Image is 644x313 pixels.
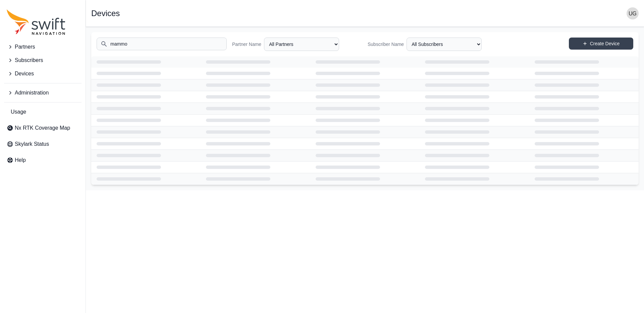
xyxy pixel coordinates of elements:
select: Partner Name [264,38,339,51]
span: Administration [15,89,49,97]
span: Subscribers [15,56,43,64]
span: Nx RTK Coverage Map [15,124,70,132]
a: Help [4,153,82,167]
span: Partners [15,43,35,51]
span: Devices [15,70,34,78]
h1: Devices [91,9,120,17]
button: Partners [4,40,82,54]
a: Skylark Status [4,137,82,151]
label: Subscriber Name [368,41,404,48]
select: Subscriber [407,38,482,51]
img: user photo [627,7,639,19]
label: Partner Name [232,41,261,48]
button: Administration [4,86,82,100]
span: Help [15,156,26,164]
a: Create Device [569,38,633,50]
span: Usage [11,108,26,116]
input: Search [97,38,227,50]
button: Subscribers [4,54,82,67]
a: Nx RTK Coverage Map [4,121,82,135]
button: Devices [4,67,82,80]
a: Usage [4,105,82,119]
span: Skylark Status [15,140,49,148]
